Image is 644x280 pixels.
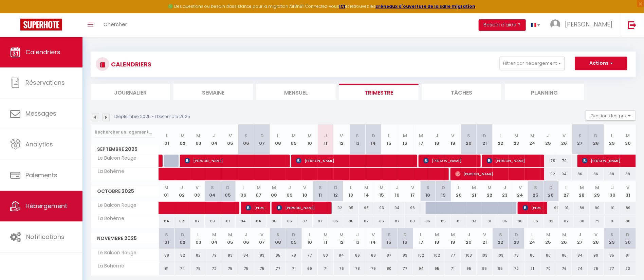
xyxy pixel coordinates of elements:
button: Besoin d'aide ? [479,19,526,31]
th: 30 [620,124,636,155]
div: 87 [359,215,374,227]
span: La Bohème [92,168,126,175]
span: Octobre 2025 [91,186,159,196]
abbr: J [324,133,327,139]
th: 17 [413,124,429,155]
abbr: M [181,133,185,139]
abbr: S [165,232,168,238]
div: 88 [405,215,420,227]
abbr: M [197,133,201,139]
li: Trimestre [339,84,419,100]
abbr: M [257,184,261,191]
div: 87 [313,215,328,227]
span: [PERSON_NAME] [523,201,544,214]
div: 87 [381,249,397,262]
abbr: J [213,133,216,139]
th: 12 [334,228,350,249]
abbr: J [436,133,438,139]
img: logout [628,21,637,29]
abbr: L [458,184,460,191]
div: 88 [365,249,381,262]
div: 77 [302,249,318,262]
abbr: S [245,133,248,139]
div: 84 [251,215,266,227]
button: Actions [575,57,627,70]
th: 01 [159,124,175,155]
span: [PERSON_NAME] [185,154,286,167]
span: [PERSON_NAME] [423,154,477,167]
abbr: S [388,232,391,238]
th: 14 [365,124,381,155]
div: 88 [604,168,620,180]
th: 13 [343,181,358,202]
abbr: V [260,232,263,238]
div: 86 [420,215,436,227]
abbr: J [503,184,506,191]
div: 82 [190,249,206,262]
th: 25 [540,228,556,249]
div: 89 [620,202,636,214]
div: 86 [497,215,513,227]
th: 11 [313,181,328,202]
th: 30 [605,181,620,202]
div: 91 [544,202,559,214]
th: 07 [254,124,270,155]
span: [PERSON_NAME] [296,154,413,167]
span: Le Balcon Rouge [92,155,139,162]
span: Hébergement [25,202,67,210]
th: 26 [556,124,572,155]
div: 84 [236,215,251,227]
abbr: M [308,133,312,139]
th: 13 [350,228,366,249]
span: Messages [25,109,56,118]
abbr: V [519,184,522,191]
div: 93 [359,202,374,214]
abbr: V [411,184,414,191]
th: 08 [266,181,282,202]
th: 19 [436,181,451,202]
th: 05 [220,181,236,202]
abbr: V [372,232,375,238]
th: 01 [159,181,174,202]
abbr: M [487,184,492,191]
span: Notifications [26,233,65,241]
abbr: L [388,133,390,139]
div: 82 [174,249,190,262]
div: 86 [513,215,528,227]
li: Journalier [91,84,170,100]
div: 80 [318,249,334,262]
abbr: M [530,133,534,139]
div: 87 [389,215,405,227]
abbr: V [452,133,455,139]
th: 17 [405,181,420,202]
span: Calendriers [25,48,60,56]
div: 93 [374,202,389,214]
th: 05 [222,228,238,249]
th: 03 [190,124,206,155]
abbr: M [562,232,566,238]
abbr: M [272,184,276,191]
div: 84 [159,215,174,227]
span: Le Balcon Rouge [92,249,139,257]
div: 89 [574,202,589,214]
div: 79 [206,249,222,262]
th: 19 [445,228,461,249]
div: 87 [189,215,205,227]
th: 09 [286,228,302,249]
abbr: M [626,133,630,139]
abbr: S [578,133,582,139]
div: 91 [605,202,620,214]
div: 87 [297,215,312,227]
div: 84 [334,249,350,262]
abbr: M [292,133,296,139]
th: 15 [381,124,397,155]
div: 79 [556,155,572,167]
a: ... [PERSON_NAME] [545,13,621,37]
abbr: M [514,133,518,139]
abbr: D [442,184,445,191]
img: Super Booking [20,19,62,31]
th: 02 [174,124,190,155]
abbr: L [611,133,613,139]
span: [PERSON_NAME] [246,201,267,214]
span: Réservations [25,78,65,87]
